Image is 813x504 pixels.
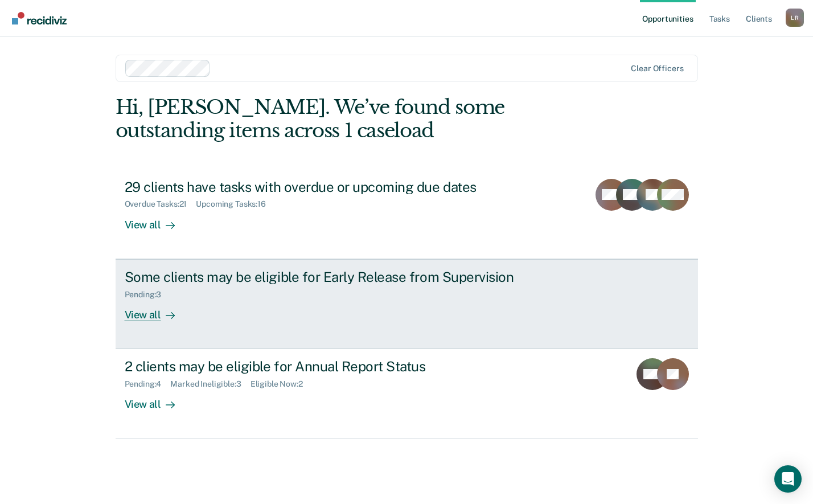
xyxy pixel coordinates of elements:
div: Eligible Now : 2 [251,379,312,389]
div: View all [125,389,188,411]
img: Recidiviz [12,12,67,24]
div: Open Intercom Messenger [774,465,802,493]
div: Some clients may be eligible for Early Release from Supervision [125,269,524,285]
div: 29 clients have tasks with overdue or upcoming due dates [125,179,524,195]
div: Pending : 4 [125,379,171,389]
div: Overdue Tasks : 21 [125,199,196,209]
div: View all [125,299,188,321]
button: Profile dropdown button [786,9,804,27]
div: Pending : 3 [125,290,171,300]
div: Upcoming Tasks : 16 [196,199,275,209]
div: View all [125,209,188,231]
div: 2 clients may be eligible for Annual Report Status [125,358,524,375]
div: Clear officers [631,64,683,73]
a: 29 clients have tasks with overdue or upcoming due datesOverdue Tasks:21Upcoming Tasks:16View all [116,170,698,259]
a: Some clients may be eligible for Early Release from SupervisionPending:3View all [116,259,698,349]
div: Marked Ineligible : 3 [170,379,250,389]
a: 2 clients may be eligible for Annual Report StatusPending:4Marked Ineligible:3Eligible Now:2View all [116,349,698,439]
div: L R [786,9,804,27]
div: Hi, [PERSON_NAME]. We’ve found some outstanding items across 1 caseload [116,96,581,142]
